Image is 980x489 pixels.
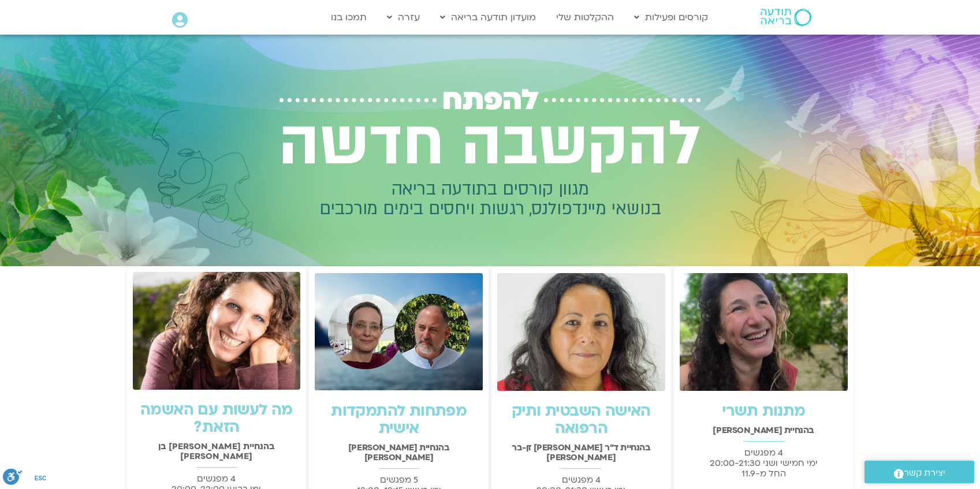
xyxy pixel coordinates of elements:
a: מועדון תודעה בריאה [434,6,542,28]
a: קורסים ופעילות [628,6,714,28]
a: מתנות תשרי [722,401,806,421]
img: תודעה בריאה [761,9,811,26]
h2: בהנחיית [PERSON_NAME] [PERSON_NAME] [315,443,483,462]
h2: בהנחיית [PERSON_NAME] בן [PERSON_NAME] [133,442,301,461]
a: תמכו בנו [325,6,372,28]
h2: להקשבה חדשה [264,109,717,180]
a: יצירת קשר [865,461,974,483]
span: החל מ-11.9 [741,468,786,479]
p: 4 מפגשים ימי חמישי ושני 20:00-21:30 [680,447,848,479]
a: ההקלטות שלי [550,6,620,28]
a: מפתחות להתמקדות אישית [331,401,467,439]
span: להפתח [442,84,538,117]
a: עזרה [381,6,426,28]
span: יצירת קשר [904,465,945,481]
a: מה לעשות עם האשמה הזאת? [140,400,293,438]
a: האישה השבטית ותיק הרפואה [512,401,651,439]
h2: בהנחיית ד"ר [PERSON_NAME] זן-בר [PERSON_NAME] [497,443,665,462]
h2: מגוון קורסים בתודעה בריאה בנושאי מיינדפולנס, רגשות ויחסים בימים מורכבים [264,180,717,219]
h2: בהנחיית [PERSON_NAME] [680,425,848,435]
